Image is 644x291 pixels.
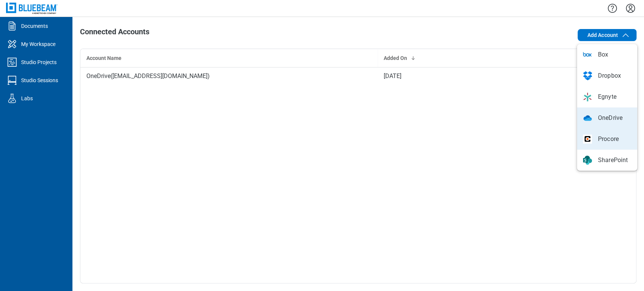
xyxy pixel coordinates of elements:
svg: Documents [6,20,18,32]
div: Account Name [86,54,372,62]
svg: Studio Projects [6,56,18,68]
div: My Workspace [21,40,55,48]
div: Studio Sessions [21,77,58,84]
span: Dropbox [592,72,621,80]
svg: Studio Sessions [6,74,18,86]
svg: My Workspace [6,38,18,50]
td: OneDrive ( [EMAIL_ADDRESS][DOMAIN_NAME] ) [80,67,378,85]
div: Added On [384,54,594,62]
ul: Add Account [577,44,637,171]
button: Add Account [578,29,636,41]
span: OneDrive [592,114,622,122]
span: Egnyte [592,93,616,101]
div: Studio Projects [21,58,57,66]
td: [DATE] [378,67,600,85]
h1: Connected Accounts [80,28,149,40]
div: Labs [21,95,33,102]
span: Procore [592,135,619,143]
span: Box [592,51,608,59]
span: Add Account [587,31,618,39]
img: Bluebeam, Inc. [6,3,57,14]
svg: Labs [6,92,18,104]
div: Documents [21,22,48,30]
span: SharePoint [592,156,628,164]
table: bb-data-table [80,49,636,85]
button: Settings [624,2,636,15]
